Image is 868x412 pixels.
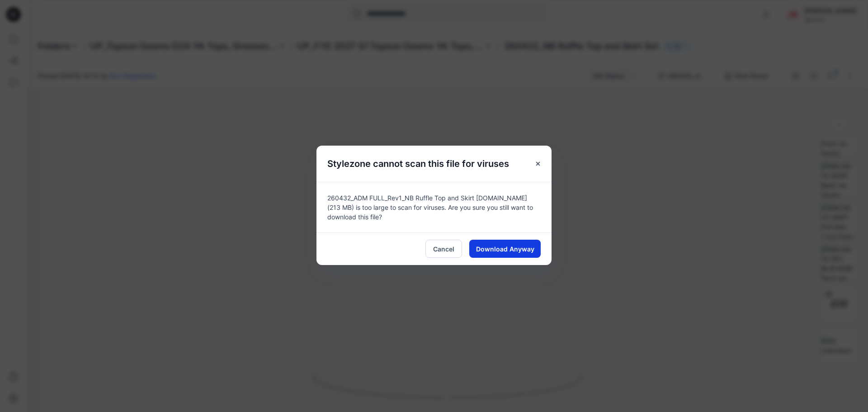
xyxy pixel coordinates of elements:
div: 260432_ADM FULL_Rev1_NB Ruffle Top and Skirt [DOMAIN_NAME] (213 MB) is too large to scan for viru... [316,182,552,232]
span: Download Anyway [476,244,534,254]
button: Close [530,156,546,172]
span: Cancel [433,244,454,254]
button: Download Anyway [469,240,541,258]
button: Cancel [425,240,462,258]
h5: Stylezone cannot scan this file for viruses [316,146,520,182]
